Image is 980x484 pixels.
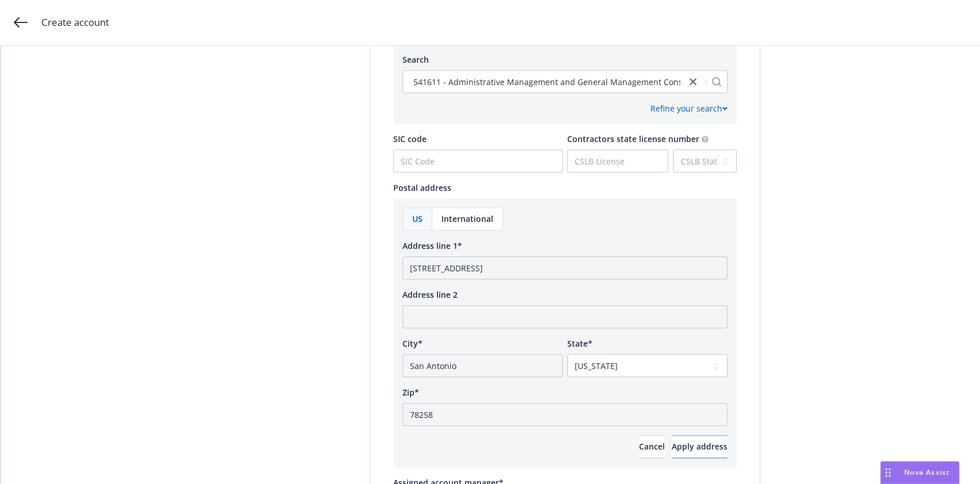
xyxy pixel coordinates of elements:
span: Contractors state license number [567,133,699,144]
input: SIC Code [394,150,562,172]
button: Nova Assist [880,461,959,484]
span: Nova Assist [904,467,950,477]
div: Drag to move [881,462,895,483]
span: Cancel [639,441,665,452]
span: Postal address [393,182,451,193]
input: CSLB License [568,150,668,172]
a: close [686,75,700,89]
span: 541611 - Administrative Management and General Management Consulting Services [409,76,680,88]
span: Apply address [672,441,727,452]
span: US [412,213,423,225]
div: ; [1,46,980,484]
span: 541611 - Administrative Management and General Management Consulting Services [413,76,739,88]
span: International [441,213,493,225]
span: State* [567,338,592,349]
span: Create account [41,15,109,30]
span: Search [402,54,429,65]
button: Apply address [672,435,727,458]
span: City* [402,338,423,349]
span: SIC code [393,133,427,144]
span: Address line 2 [402,289,458,300]
span: Address line 1* [402,240,462,251]
button: Cancel [639,435,665,458]
div: Refine your search [650,102,727,114]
